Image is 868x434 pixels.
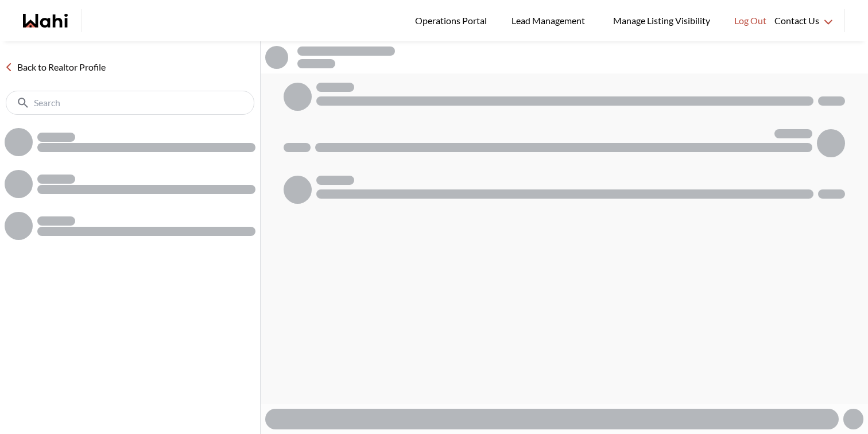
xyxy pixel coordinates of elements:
a: Wahi homepage [23,14,68,28]
input: Search [34,97,228,108]
span: Log Out [734,13,766,28]
span: Operations Portal [415,13,491,28]
span: Lead Management [511,13,589,28]
span: Manage Listing Visibility [610,13,714,28]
